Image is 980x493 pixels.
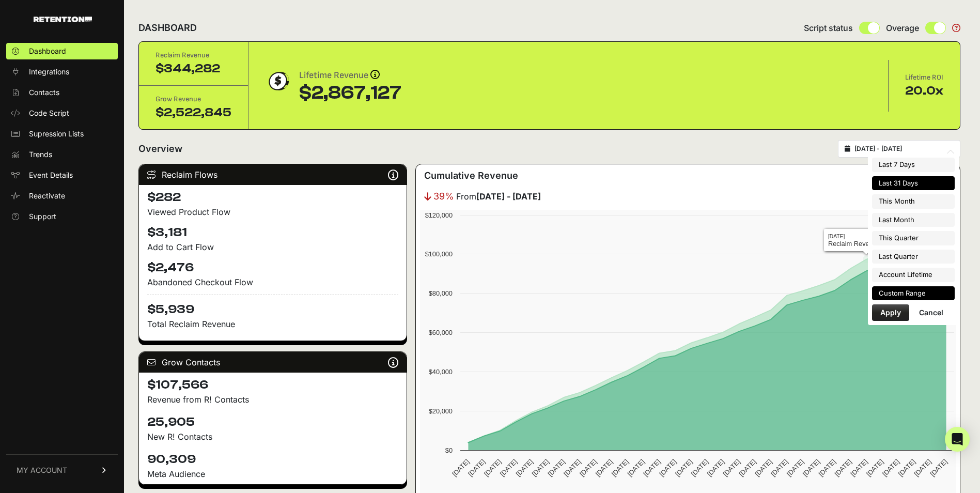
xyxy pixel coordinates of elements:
text: [DATE] [450,458,471,478]
h3: Cumulative Revenue [424,168,518,183]
span: 39% [433,189,454,204]
div: Abandoned Checkout Flow [147,276,398,288]
a: MY ACCOUNT [6,454,118,486]
text: [DATE] [817,458,837,478]
img: dollar-coin-05c43ed7efb7bc0c12610022525b4bbbb207c7efeef5aecc26f025e68dcafac9.png [265,68,291,94]
text: $20,000 [428,407,452,415]
div: $2,522,845 [155,104,231,121]
div: Grow Revenue [155,94,231,104]
text: [DATE] [865,458,885,478]
li: Last Quarter [872,250,955,264]
text: [DATE] [769,458,789,478]
text: [DATE] [578,458,598,478]
span: Script status [804,22,853,34]
a: Support [6,208,118,225]
a: Reactivate [6,188,118,204]
div: Meta Audience [147,468,398,480]
strong: [DATE] - [DATE] [476,191,541,202]
text: $60,000 [428,329,452,336]
li: Account Lifetime [872,268,955,282]
text: [DATE] [466,458,487,478]
p: New R! Contacts [147,430,398,443]
h4: $3,181 [147,224,398,241]
span: Dashboard [29,46,66,56]
div: Lifetime Revenue [299,68,401,83]
a: Supression Lists [6,126,118,142]
div: $344,282 [155,60,231,77]
text: $80,000 [428,289,452,297]
text: [DATE] [483,458,503,478]
span: Reactivate [29,191,65,201]
text: $0 [445,446,452,454]
span: Event Details [29,170,73,180]
text: [DATE] [721,458,741,478]
div: $2,867,127 [299,83,401,103]
text: $120,000 [425,211,452,219]
p: Revenue from R! Contacts [147,393,398,406]
span: Integrations [29,67,69,77]
text: [DATE] [928,458,948,478]
li: This Quarter [872,231,955,245]
div: Grow Contacts [139,352,407,373]
text: [DATE] [562,458,582,478]
div: Reclaim Flows [139,164,407,185]
text: [DATE] [785,458,805,478]
h4: 25,905 [147,414,398,430]
h4: $2,476 [147,259,398,276]
text: [DATE] [753,458,773,478]
img: Retention.com [34,17,92,22]
span: Contacts [29,87,59,98]
li: This Month [872,194,955,209]
li: Last 31 Days [872,176,955,191]
text: [DATE] [833,458,853,478]
a: Event Details [6,167,118,183]
text: [DATE] [610,458,630,478]
span: Support [29,211,56,222]
text: [DATE] [881,458,901,478]
a: Code Script [6,105,118,121]
div: Add to Cart Flow [147,241,398,253]
span: MY ACCOUNT [17,465,67,475]
text: [DATE] [705,458,725,478]
span: Supression Lists [29,129,84,139]
text: [DATE] [658,458,678,478]
h4: $5,939 [147,295,398,318]
span: Trends [29,149,52,160]
text: $100,000 [425,250,452,258]
text: [DATE] [642,458,662,478]
div: 20.0x [905,83,943,99]
h4: $282 [147,189,398,206]
a: Dashboard [6,43,118,59]
text: $40,000 [428,368,452,376]
text: [DATE] [530,458,550,478]
p: Total Reclaim Revenue [147,318,398,330]
div: Lifetime ROI [905,72,943,83]
div: Viewed Product Flow [147,206,398,218]
span: Code Script [29,108,69,118]
text: [DATE] [514,458,534,478]
button: Cancel [911,304,952,321]
div: Reclaim Revenue [155,50,231,60]
text: [DATE] [801,458,821,478]
text: [DATE] [896,458,916,478]
span: Overage [886,22,919,34]
h4: $107,566 [147,377,398,393]
text: [DATE] [912,458,932,478]
text: [DATE] [690,458,710,478]
li: Last 7 Days [872,158,955,172]
text: [DATE] [594,458,614,478]
a: Trends [6,146,118,163]
text: [DATE] [626,458,646,478]
button: Apply [872,304,909,321]
li: Last Month [872,213,955,227]
h2: Overview [138,142,182,156]
div: Open Intercom Messenger [945,427,970,452]
h4: 90,309 [147,451,398,468]
h2: DASHBOARD [138,21,197,35]
text: [DATE] [546,458,566,478]
text: [DATE] [849,458,869,478]
li: Custom Range [872,286,955,301]
a: Integrations [6,64,118,80]
text: [DATE] [674,458,694,478]
a: Contacts [6,84,118,101]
